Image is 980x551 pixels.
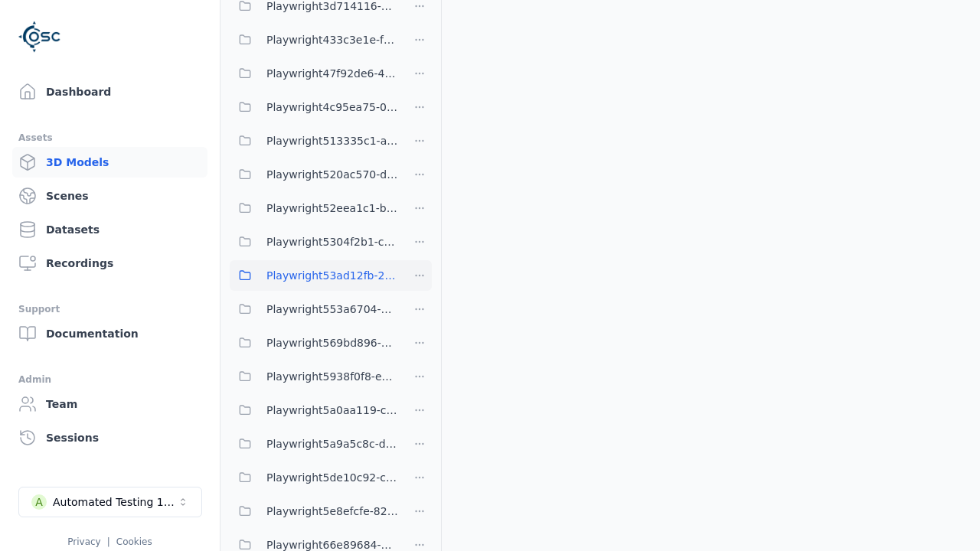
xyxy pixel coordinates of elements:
[230,462,398,493] button: Playwright5de10c92-c11c-43ef-b0e6-698d1e7cadb6
[12,318,207,349] a: Documentation
[230,361,398,392] button: Playwright5938f0f8-eae0-43e3-ad2b-281d3461efa8
[266,132,398,150] span: Playwright513335c1-ac41-40c5-9844-f971eb9393b7
[12,214,207,245] a: Datasets
[230,496,398,527] button: Playwright5e8efcfe-82b5-4548-8400-3fdcfad1b6b3
[12,147,207,178] a: 3D Models
[230,24,398,55] button: Playwright433c3e1e-fa64-4c6f-8bef-c0099c4b5610
[53,494,177,510] div: Automated Testing 1 - Playwright
[266,435,398,453] span: Playwright5a9a5c8c-d1dc-459f-933b-add85c48f2df
[266,165,398,184] span: Playwright520ac570-d28e-4acb-8bad-418d6714ec4b
[230,328,398,358] button: Playwright569bd896-b1fe-4b5d-8da5-2e1d0b5cca90
[230,58,398,89] button: Playwright47f92de6-42b1-4186-9da0-7d6c89d269ce
[12,422,207,453] a: Sessions
[230,395,398,425] button: Playwright5a0aa119-c5be-433d-90b0-de75c36c42a7
[230,260,398,291] button: Playwright53ad12fb-2311-49fe-81ee-79ca893a2120
[230,159,398,190] button: Playwright520ac570-d28e-4acb-8bad-418d6714ec4b
[266,334,398,352] span: Playwright569bd896-b1fe-4b5d-8da5-2e1d0b5cca90
[266,98,398,116] span: Playwright4c95ea75-059d-4cd5-9024-2cd9de30b3b0
[67,536,100,547] a: Privacy
[266,233,398,251] span: Playwright5304f2b1-c9d3-459f-957a-a9fd53ec8eaf
[12,77,207,107] a: Dashboard
[266,31,398,49] span: Playwright433c3e1e-fa64-4c6f-8bef-c0099c4b5610
[230,227,398,257] button: Playwright5304f2b1-c9d3-459f-957a-a9fd53ec8eaf
[12,389,207,419] a: Team
[266,64,398,83] span: Playwright47f92de6-42b1-4186-9da0-7d6c89d269ce
[18,370,201,389] div: Admin
[230,429,398,459] button: Playwright5a9a5c8c-d1dc-459f-933b-add85c48f2df
[230,92,398,122] button: Playwright4c95ea75-059d-4cd5-9024-2cd9de30b3b0
[230,193,398,223] button: Playwright52eea1c1-b696-47b5-808f-ee067d1259d1
[266,468,398,487] span: Playwright5de10c92-c11c-43ef-b0e6-698d1e7cadb6
[18,300,201,318] div: Support
[266,300,398,318] span: Playwright553a6704-808f-474b-81e6-e0edf15a73d7
[266,199,398,217] span: Playwright52eea1c1-b696-47b5-808f-ee067d1259d1
[18,487,202,517] button: Select a workspace
[12,181,207,211] a: Scenes
[31,494,47,510] div: A
[266,502,398,520] span: Playwright5e8efcfe-82b5-4548-8400-3fdcfad1b6b3
[18,129,201,147] div: Assets
[266,401,398,419] span: Playwright5a0aa119-c5be-433d-90b0-de75c36c42a7
[116,536,152,547] a: Cookies
[230,126,398,156] button: Playwright513335c1-ac41-40c5-9844-f971eb9393b7
[12,248,207,279] a: Recordings
[18,15,61,58] img: Logo
[266,266,398,285] span: Playwright53ad12fb-2311-49fe-81ee-79ca893a2120
[230,294,398,324] button: Playwright553a6704-808f-474b-81e6-e0edf15a73d7
[107,536,110,547] span: |
[266,367,398,386] span: Playwright5938f0f8-eae0-43e3-ad2b-281d3461efa8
